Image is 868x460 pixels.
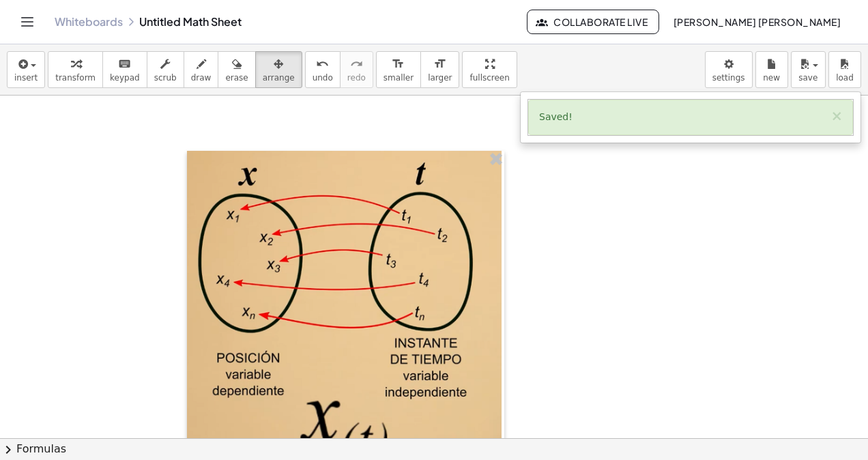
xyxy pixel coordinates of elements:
[7,51,45,88] button: insert
[798,73,818,83] span: save
[347,73,366,83] span: redo
[154,73,177,83] span: scrub
[433,56,446,72] i: format_size
[218,51,255,88] button: erase
[830,109,843,124] button: ×
[791,51,826,88] button: save
[469,73,509,83] span: fullscreen
[538,16,648,28] span: Collaborate Live
[263,73,295,83] span: arrange
[705,51,753,88] button: settings
[420,51,459,88] button: format_sizelarger
[118,56,131,72] i: keyboard
[673,16,841,28] span: [PERSON_NAME] [PERSON_NAME]
[828,51,861,88] button: load
[147,51,184,88] button: scrub
[16,11,38,33] button: Toggle navigation
[836,73,854,83] span: load
[313,73,333,83] span: undo
[255,51,302,88] button: arrange
[763,73,780,83] span: new
[428,73,452,83] span: larger
[14,73,38,83] span: insert
[376,51,421,88] button: format_sizesmaller
[191,73,212,83] span: draw
[55,15,123,29] a: Whiteboards
[712,73,745,83] span: settings
[462,51,517,88] button: fullscreen
[102,51,147,88] button: keyboardkeypad
[305,51,341,88] button: undoundo
[225,73,248,83] span: erase
[184,51,219,88] button: draw
[316,56,329,72] i: undo
[384,73,414,83] span: smaller
[392,56,405,72] i: format_size
[755,51,788,88] button: new
[662,10,852,34] button: [PERSON_NAME] [PERSON_NAME]
[110,73,140,83] span: keypad
[48,51,103,88] button: transform
[350,56,363,72] i: redo
[55,73,96,83] span: transform
[340,51,373,88] button: redoredo
[527,10,659,34] button: Collaborate Live
[528,100,853,135] div: Saved!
